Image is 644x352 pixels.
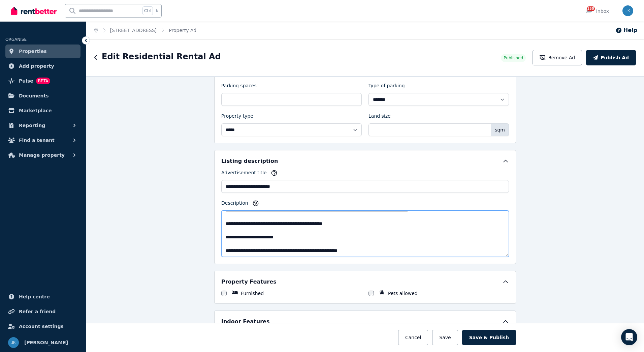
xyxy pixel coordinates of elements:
span: [PERSON_NAME] [24,339,68,347]
span: Marketplace [19,107,52,115]
button: Reporting [5,119,80,132]
span: Documents [19,92,49,100]
h5: Property Features [221,278,277,286]
span: BETA [36,78,50,84]
a: [STREET_ADDRESS] [110,28,157,33]
label: Description [221,200,248,209]
h1: Edit Residential Rental Ad [102,51,221,62]
button: Manage property [5,148,80,162]
span: k [156,8,158,13]
span: ORGANISE [5,37,27,42]
span: Account settings [19,322,64,330]
img: RentBetter [11,6,57,16]
span: Pulse [19,77,33,85]
a: Property Ad [169,28,196,33]
img: Joanna Kunicka [8,337,19,348]
button: Save & Publish [462,330,516,345]
label: Land size [368,113,391,122]
span: Reporting [19,121,45,129]
span: Manage property [19,151,65,159]
label: Pets allowed [388,290,418,297]
button: Save [432,330,458,345]
div: Open Intercom Messenger [621,329,637,345]
nav: Breadcrumb [86,22,204,39]
label: Type of parking [368,82,405,92]
span: Published [504,55,523,61]
div: Inbox [585,8,609,14]
span: 250 [587,6,595,11]
span: Add property [19,62,54,70]
label: Advertisement title [221,169,267,179]
h5: Indoor Features [221,318,269,326]
button: Remove Ad [533,50,582,65]
label: Furnished [241,290,264,297]
label: Parking spaces [221,82,257,92]
span: Help centre [19,293,50,301]
span: Ctrl [142,6,153,15]
a: PulseBETA [5,74,80,88]
a: Documents [5,89,80,102]
a: Add property [5,59,80,73]
button: Cancel [398,330,428,345]
a: Properties [5,45,80,58]
a: Marketplace [5,104,80,117]
h5: Listing description [221,157,278,165]
a: Help centre [5,290,80,303]
span: Properties [19,47,47,55]
button: Publish Ad [586,50,636,65]
span: Refer a friend [19,307,56,316]
a: Refer a friend [5,305,80,318]
a: Account settings [5,320,80,333]
label: Property type [221,113,253,122]
button: Find a tenant [5,134,80,147]
img: Joanna Kunicka [622,5,633,16]
span: Find a tenant [19,136,55,144]
button: Help [615,26,637,34]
